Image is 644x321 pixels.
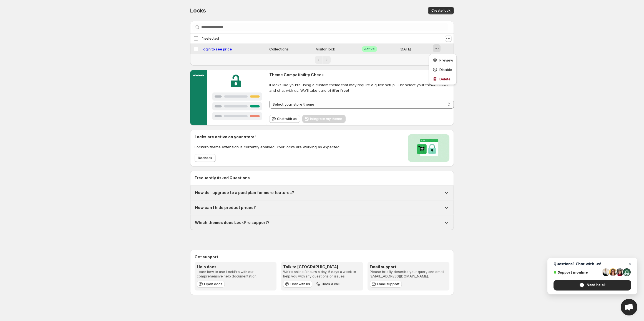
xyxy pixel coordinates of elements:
[439,77,451,81] span: Delete
[277,117,297,121] span: Chat with us
[283,270,361,279] p: We're online 8 hours a day, 5 days a week to help you with any questions or issues.
[554,280,631,291] div: Need help?
[314,44,360,54] td: Visitor lock
[269,82,454,93] span: It looks like you're using a custom theme that may require a quick setup. Just select your theme ...
[195,205,256,210] h1: How can I hide product prices?
[204,282,222,286] span: Open docs
[195,144,340,150] p: LockPro theme extension is currently enabled. Your locks are working as expected.
[197,264,274,270] h3: Help docs
[587,282,605,287] span: Need help?
[198,156,212,160] span: Recheck
[370,270,447,279] p: Please briefly describe your query and email [EMAIL_ADDRESS][DOMAIN_NAME].
[202,47,232,51] a: login to see price
[554,262,631,266] span: Questions? Chat with us!
[283,264,361,270] h3: Talk to [GEOGRAPHIC_DATA]
[554,270,600,274] span: Support is online
[190,7,206,14] span: Locks
[322,282,339,286] span: Book a call
[439,58,453,62] span: Preview
[370,264,447,270] h3: Email support
[197,270,274,279] p: Learn how to use LockPro with our comprehensive help documentation.
[268,44,314,54] td: Collections
[627,261,633,267] span: Close chat
[408,134,449,162] img: Locks activated
[334,88,349,93] strong: for free!
[428,7,454,14] button: Create lock
[269,115,300,123] button: Chat with us
[621,299,637,315] div: Open chat
[195,254,449,260] h2: Get support
[269,72,454,78] h2: Theme Compatibility Check
[370,281,402,287] a: Email support
[190,54,454,65] nav: Pagination
[195,220,270,225] h1: Which themes does LockPro support?
[398,44,432,54] td: [DATE]
[445,35,452,42] button: Actions
[195,134,340,140] h2: Locks are active on your store!
[195,154,216,162] button: Recheck
[377,282,399,286] span: Email support
[283,281,312,287] button: Chat with us
[202,36,219,41] span: 1 selected
[197,281,225,287] a: Open docs
[290,282,310,286] span: Chat with us
[315,281,342,287] button: Book a call
[431,8,451,13] span: Create lock
[195,190,294,195] h1: How do I upgrade to a paid plan for more features?
[190,70,267,125] img: Customer support
[439,67,452,72] span: Disable
[195,175,449,181] h2: Frequently Asked Questions
[364,47,375,51] span: Active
